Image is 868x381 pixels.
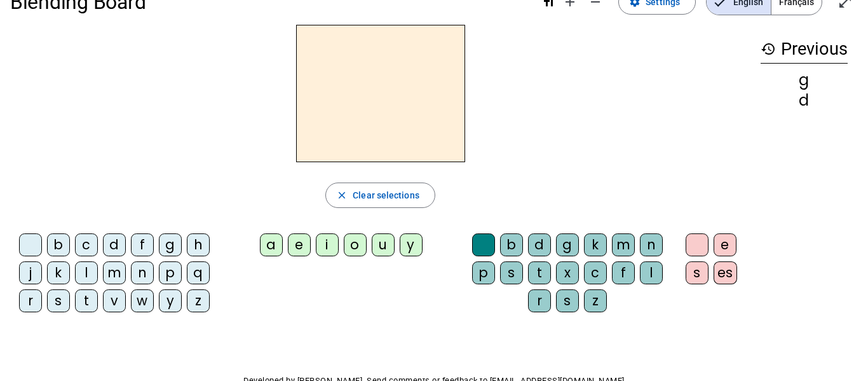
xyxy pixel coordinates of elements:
[372,233,395,256] div: u
[353,188,419,203] span: Clear selections
[131,261,154,284] div: n
[159,233,182,256] div: g
[47,233,70,256] div: b
[584,261,607,284] div: c
[761,41,776,57] mat-icon: history
[75,233,98,256] div: c
[761,93,848,108] div: d
[75,289,98,312] div: t
[556,261,579,284] div: x
[556,233,579,256] div: g
[640,233,663,256] div: n
[714,261,737,284] div: es
[714,233,736,256] div: e
[47,261,70,284] div: k
[131,289,154,312] div: w
[325,183,435,208] button: Clear selections
[640,261,663,284] div: l
[500,233,523,256] div: b
[316,233,339,256] div: i
[131,233,154,256] div: f
[528,289,551,312] div: r
[336,190,348,201] mat-icon: close
[187,289,210,312] div: z
[344,233,367,256] div: o
[159,289,182,312] div: y
[75,261,98,284] div: l
[103,261,126,284] div: m
[584,233,607,256] div: k
[159,261,182,284] div: p
[612,233,635,256] div: m
[584,289,607,312] div: z
[528,261,551,284] div: t
[103,233,126,256] div: d
[686,261,709,284] div: s
[500,261,523,284] div: s
[19,289,42,312] div: r
[187,261,210,284] div: q
[472,261,495,284] div: p
[400,233,423,256] div: y
[103,289,126,312] div: v
[47,289,70,312] div: s
[612,261,635,284] div: f
[528,233,551,256] div: d
[761,73,848,88] div: g
[19,261,42,284] div: j
[761,35,848,64] h3: Previous
[288,233,311,256] div: e
[260,233,283,256] div: a
[187,233,210,256] div: h
[556,289,579,312] div: s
